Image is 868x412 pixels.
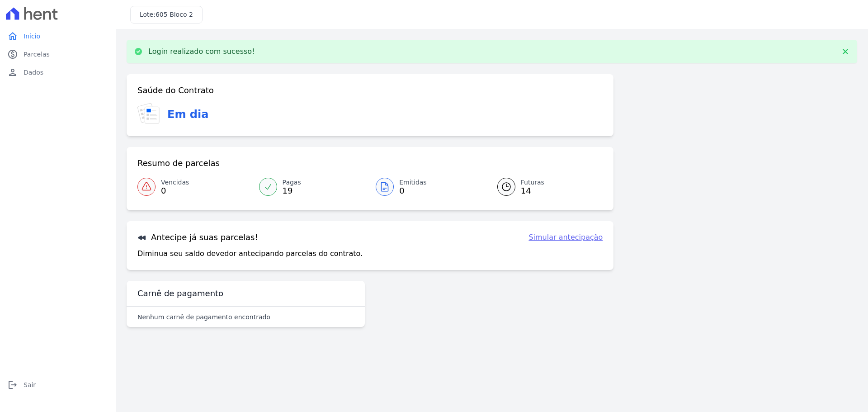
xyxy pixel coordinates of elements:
[24,68,43,77] span: Dados
[4,45,112,63] a: paidParcelas
[148,47,255,56] p: Login realizado com sucesso!
[486,174,603,199] a: Futuras 14
[7,31,18,42] i: home
[137,232,258,243] h3: Antecipe já suas parcelas!
[24,50,50,59] span: Parcelas
[521,178,544,187] span: Futuras
[137,174,254,199] a: Vencidas 0
[528,232,603,243] a: Simular antecipação
[167,106,208,123] h3: Em dia
[7,67,18,78] i: person
[370,174,486,199] a: Emitidas 0
[137,288,223,299] h3: Carnê de pagamento
[521,187,544,194] span: 14
[4,63,112,81] a: personDados
[156,11,193,18] span: 605 Bloco 2
[283,187,301,194] span: 19
[161,187,189,194] span: 0
[4,27,112,45] a: homeInício
[24,32,40,41] span: Início
[399,178,427,187] span: Emitidas
[161,178,189,187] span: Vencidas
[137,313,270,322] p: Nenhum carnê de pagamento encontrado
[254,174,370,199] a: Pagas 19
[7,49,18,60] i: paid
[137,158,220,169] h3: Resumo de parcelas
[140,10,193,19] h3: Lote:
[24,380,36,389] span: Sair
[7,379,18,390] i: logout
[137,248,363,259] p: Diminua seu saldo devedor antecipando parcelas do contrato.
[137,85,214,96] h3: Saúde do Contrato
[4,376,112,394] a: logoutSair
[399,187,427,194] span: 0
[283,178,301,187] span: Pagas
